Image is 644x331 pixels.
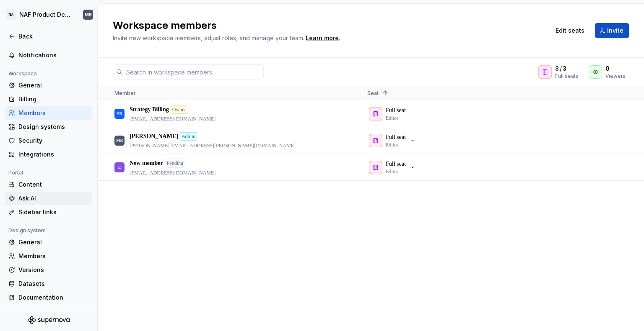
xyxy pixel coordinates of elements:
[19,10,73,19] div: NAF Product Design
[130,132,178,141] p: [PERSON_NAME]
[18,238,89,246] div: General
[5,178,92,191] a: Content
[116,132,123,149] div: MB
[113,34,304,41] span: Invite new workspace members, adjust roles, and manage your team.
[18,81,89,90] div: General
[18,194,89,203] div: Ask AI
[171,105,188,114] div: Owner
[5,92,92,106] a: Billing
[18,252,89,260] div: Members
[5,205,92,219] a: Sidebar links
[114,90,136,96] span: Member
[386,133,406,141] p: Full seat
[130,115,216,122] p: [EMAIL_ADDRESS][DOMAIN_NAME]
[5,49,92,62] a: Notifications
[550,23,590,38] button: Edit seats
[18,150,89,159] div: Integrations
[304,35,340,41] span: .
[28,316,70,324] svg: Supernova Logo
[5,168,26,178] div: Portal
[130,159,163,167] p: New member
[555,73,579,80] div: Full seats
[367,159,419,176] button: Full seatEditor
[5,148,92,161] a: Integrations
[386,168,398,175] p: Editor
[118,159,121,175] div: E
[117,105,122,122] div: SB
[607,26,623,35] span: Invite
[5,291,92,304] a: Documentation
[18,293,89,302] div: Documentation
[556,26,584,35] span: Edit seats
[5,106,92,120] a: Members
[595,23,629,38] button: Invite
[18,280,89,288] div: Datasets
[18,136,89,145] div: Security
[18,123,89,131] div: Design systems
[367,132,419,149] button: Full seatEditor
[130,169,216,176] p: [EMAIL_ADDRESS][DOMAIN_NAME]
[18,95,89,103] div: Billing
[5,134,92,147] a: Security
[5,120,92,133] a: Design systems
[130,142,296,149] p: [PERSON_NAME][EMAIL_ADDRESS][PERSON_NAME][DOMAIN_NAME]
[5,236,92,249] a: General
[6,10,16,20] div: NA
[85,11,92,18] div: MB
[165,159,185,168] div: Pending
[18,51,89,59] div: Notifications
[5,30,92,43] a: Back
[367,90,379,96] span: Seat
[605,73,626,80] div: Viewers
[2,5,96,24] button: NANAF Product DesignMB
[18,109,89,117] div: Members
[386,141,398,148] p: Editor
[555,64,579,73] div: /
[306,34,339,42] a: Learn more
[5,69,40,79] div: Workspace
[123,64,264,80] input: Search in workspace members...
[113,19,540,32] h2: Workspace members
[5,249,92,263] a: Members
[180,132,197,141] div: Admin
[5,263,92,277] a: Versions
[563,64,566,73] span: 3
[18,32,89,41] div: Back
[5,79,92,92] a: General
[555,64,559,73] span: 3
[605,64,610,73] span: 0
[18,180,89,189] div: Content
[18,208,89,216] div: Sidebar links
[386,160,406,168] p: Full seat
[5,226,49,236] div: Design system
[18,266,89,274] div: Versions
[5,192,92,205] a: Ask AI
[5,277,92,290] a: Datasets
[130,105,169,114] p: Strategy Billing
